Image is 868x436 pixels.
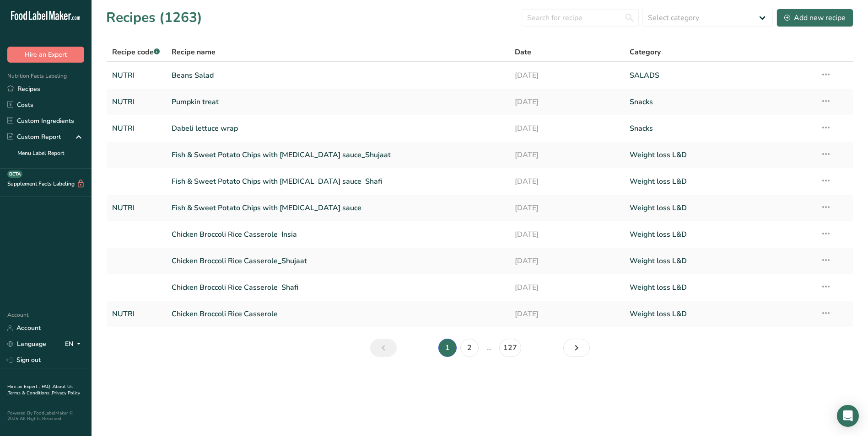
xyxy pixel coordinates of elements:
div: BETA [7,170,22,178]
a: FAQ . [42,383,53,390]
a: NUTRI [112,198,161,218]
button: Add new recipe [776,9,853,27]
a: Weight loss L&D [630,304,809,324]
a: NUTRI [112,304,161,324]
a: Chicken Broccoli Rice Casserole_Shafi [172,278,504,297]
a: NUTRI [112,92,161,112]
span: Recipe code [112,47,160,57]
a: Weight loss L&D [630,225,809,244]
h1: Recipes (1263) [106,7,202,28]
a: [DATE] [515,198,618,218]
a: SALADS [630,66,809,85]
a: Pumpkin treat [172,92,504,112]
a: [DATE] [515,278,618,297]
span: Category [630,47,661,58]
a: Weight loss L&D [630,251,809,271]
a: Weight loss L&D [630,172,809,191]
a: Fish & Sweet Potato Chips with [MEDICAL_DATA] sauce_Shafi [172,172,504,191]
a: Hire an Expert . [7,383,40,390]
span: Date [515,47,531,58]
a: NUTRI [112,66,161,85]
a: Previous page [370,339,397,357]
div: Add new recipe [784,12,846,23]
a: Terms & Conditions . [8,390,52,396]
div: EN [65,339,84,350]
a: Snacks [630,92,809,112]
a: [DATE] [515,251,618,271]
a: Snacks [630,119,809,138]
div: Powered By FoodLabelMaker © 2025 All Rights Reserved [7,410,84,421]
span: Recipe name [172,47,216,58]
a: [DATE] [515,145,618,165]
a: [DATE] [515,119,618,138]
a: Fish & Sweet Potato Chips with [MEDICAL_DATA] sauce [172,198,504,218]
a: Beans Salad [172,66,504,85]
a: Language [7,336,46,352]
button: Hire an Expert [7,47,84,63]
a: Fish & Sweet Potato Chips with [MEDICAL_DATA] sauce_Shujaat [172,145,504,165]
a: Chicken Broccoli Rice Casserole_Insia [172,225,504,244]
a: [DATE] [515,66,618,85]
a: [DATE] [515,304,618,324]
a: Weight loss L&D [630,198,809,218]
div: Open Intercom Messenger [837,405,859,427]
a: NUTRI [112,119,161,138]
input: Search for recipe [522,9,639,27]
a: About Us . [7,383,73,396]
a: Weight loss L&D [630,278,809,297]
a: Page 2. [460,339,479,357]
a: [DATE] [515,225,618,244]
a: [DATE] [515,92,618,112]
a: [DATE] [515,172,618,191]
div: Custom Report [7,132,61,142]
a: Next page [563,339,590,357]
a: Chicken Broccoli Rice Casserole [172,304,504,324]
a: Chicken Broccoli Rice Casserole_Shujaat [172,251,504,271]
a: Weight loss L&D [630,145,809,165]
a: Page 127. [499,339,521,357]
a: Dabeli lettuce wrap [172,119,504,138]
a: Privacy Policy [52,390,80,396]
